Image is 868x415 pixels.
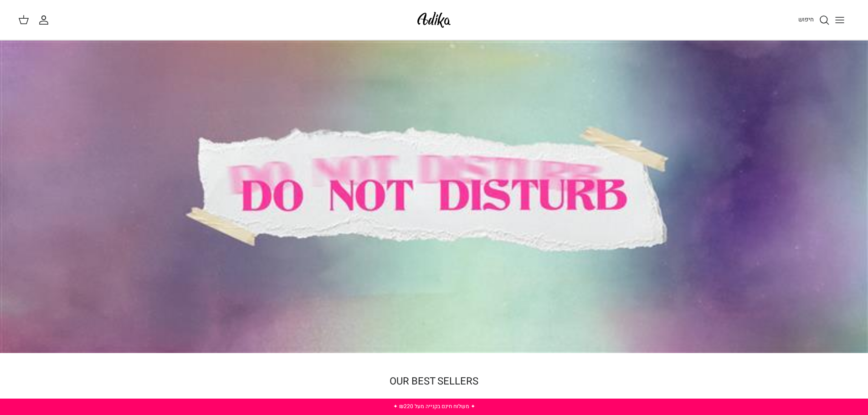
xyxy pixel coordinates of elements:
a: ✦ משלוח חינם בקנייה מעל ₪220 ✦ [393,402,475,410]
span: חיפוש [798,15,814,24]
a: החשבון שלי [38,15,53,26]
button: Toggle menu [830,10,850,30]
a: OUR BEST SELLERS [390,374,478,389]
a: חיפוש [798,15,830,26]
img: Adika IL [415,9,453,31]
